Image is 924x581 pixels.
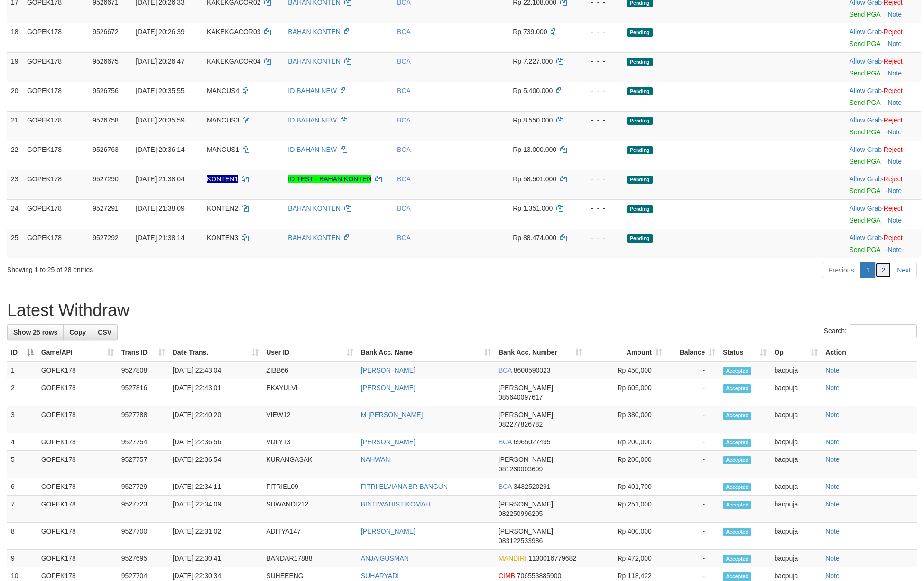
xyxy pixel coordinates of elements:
a: Note [825,572,840,580]
span: Accepted [723,412,751,420]
td: - [666,523,719,550]
td: GOPEK178 [23,111,89,141]
td: baopuja [770,379,822,406]
span: [PERSON_NAME] [499,384,553,392]
td: [DATE] 22:36:56 [169,433,262,451]
td: Rp 251,000 [586,496,666,523]
span: KAKEKGACOR04 [207,57,261,65]
td: GOPEK178 [37,379,118,406]
span: Accepted [723,555,751,563]
td: 25 [7,229,23,258]
span: KAKEKGACOR03 [207,28,261,36]
td: GOPEK178 [37,361,118,379]
td: GOPEK178 [37,550,118,567]
td: EKAYULVI [262,379,357,406]
a: NAHWAN [361,456,390,463]
a: Note [825,366,840,374]
a: BAHAN KONTEN [288,205,340,212]
a: Note [825,456,840,463]
td: GOPEK178 [23,170,89,199]
a: BAHAN KONTEN [288,57,340,65]
td: - [666,451,719,478]
td: 9527729 [118,478,169,496]
label: Search: [824,324,917,338]
a: Note [887,128,902,136]
span: BCA [397,116,410,124]
span: · [849,87,883,94]
a: Note [887,69,902,77]
span: Pending [627,146,653,154]
a: Send PGA [849,69,880,77]
td: - [666,550,719,567]
td: GOPEK178 [37,433,118,451]
a: Reject [884,57,903,65]
td: - [666,361,719,379]
a: BAHAN KONTEN [288,28,340,36]
td: GOPEK178 [37,496,118,523]
a: [PERSON_NAME] [361,366,416,374]
span: 9526672 [92,28,119,36]
span: [DATE] 20:26:39 [136,28,184,36]
td: 21 [7,111,23,141]
td: Rp 401,700 [586,478,666,496]
td: 3 [7,406,37,433]
span: BCA [397,146,410,153]
div: - - - [580,86,619,95]
span: Accepted [723,439,751,447]
td: GOPEK178 [37,406,118,433]
td: · [845,170,921,199]
span: · [849,146,883,153]
span: · [849,57,883,65]
span: MANCUS4 [207,87,239,94]
a: Note [887,246,902,253]
a: Allow Grab [849,28,881,36]
a: Reject [884,28,903,36]
span: BCA [397,87,410,94]
td: VIEW12 [262,406,357,433]
a: 2 [875,262,891,278]
td: baopuja [770,406,822,433]
span: · [849,116,883,124]
a: Note [825,411,840,419]
span: Pending [627,58,653,66]
td: [DATE] 22:30:41 [169,550,262,567]
span: BCA [397,234,410,242]
a: Allow Grab [849,234,881,242]
span: Rp 8.550.000 [513,116,553,124]
span: Copy 085640097617 to clipboard [499,394,543,401]
a: Allow Grab [849,175,881,183]
span: [PERSON_NAME] [499,456,553,463]
a: ID TEST - BAHAN KONTEN [288,175,371,183]
td: 5 [7,451,37,478]
div: - - - [580,145,619,154]
span: Copy 083122533986 to clipboard [499,537,543,544]
span: BCA [499,366,512,374]
td: - [666,496,719,523]
span: Copy 6965027495 to clipboard [514,438,551,446]
span: [DATE] 21:38:04 [136,175,184,183]
a: SUHARYADI [361,572,399,580]
span: 9526758 [92,116,119,124]
span: Copy 081260003609 to clipboard [499,465,543,473]
a: Note [825,483,840,490]
span: Accepted [723,456,751,464]
a: Allow Grab [849,146,881,153]
a: Send PGA [849,10,880,18]
th: Action [822,344,917,361]
span: Copy 1130016779682 to clipboard [528,554,576,562]
div: - - - [580,27,619,37]
td: 18 [7,23,23,52]
td: 9527723 [118,496,169,523]
td: GOPEK178 [37,478,118,496]
span: [DATE] 21:38:14 [136,234,184,242]
span: Accepted [723,367,751,375]
a: Send PGA [849,187,880,195]
td: Rp 380,000 [586,406,666,433]
td: 9527808 [118,361,169,379]
td: · [845,23,921,52]
td: 9527700 [118,523,169,550]
a: Send PGA [849,128,880,136]
td: GOPEK178 [37,523,118,550]
a: Note [825,384,840,392]
td: 2 [7,379,37,406]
